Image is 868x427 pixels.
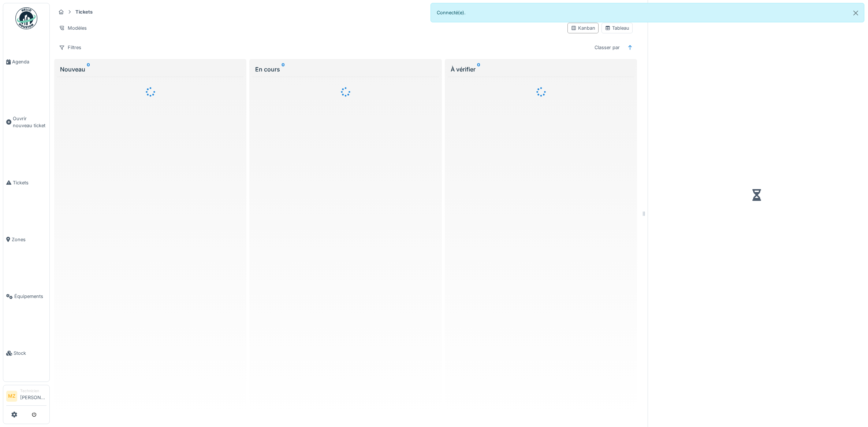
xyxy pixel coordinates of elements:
li: [PERSON_NAME] [20,388,46,404]
a: Tickets [3,154,49,211]
span: Stock [14,350,46,357]
div: Modèles [56,23,90,33]
strong: Tickets [72,8,96,15]
sup: 0 [282,65,285,74]
a: Stock [3,325,49,382]
span: Équipements [14,293,46,300]
div: À vérifier [451,65,631,74]
div: Classer par [591,42,623,53]
div: Connecté(e). [431,3,865,22]
a: Ouvrir nouveau ticket [3,90,49,154]
div: Kanban [571,25,595,32]
a: Zones [3,211,49,268]
li: MZ [6,391,17,402]
div: Filtres [56,42,85,53]
div: Technicien [20,388,46,394]
sup: 0 [87,65,90,74]
span: Tickets [13,179,46,186]
span: Ouvrir nouveau ticket [13,115,46,129]
sup: 0 [477,65,480,74]
img: Badge_color-CXgf-gQk.svg [15,7,37,29]
a: Équipements [3,268,49,325]
button: Close [847,3,864,23]
a: MZ Technicien[PERSON_NAME] [6,388,46,406]
a: Agenda [3,33,49,90]
div: En cours [255,65,436,74]
div: Nouveau [60,65,241,74]
span: Agenda [12,58,46,65]
span: Zones [12,236,46,243]
div: Tableau [605,25,629,32]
